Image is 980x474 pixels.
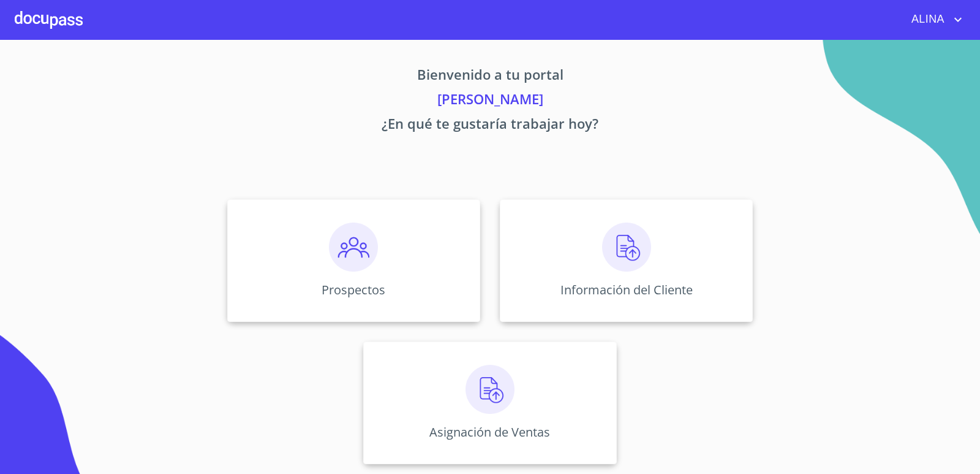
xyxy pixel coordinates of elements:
[429,424,550,440] p: Asignación de Ventas
[113,64,867,89] p: Bienvenido a tu portal
[329,223,378,272] img: prospectos.png
[602,223,651,272] img: carga.png
[113,113,867,138] p: ¿En qué te gustaría trabajar hoy?
[560,281,693,298] p: Información del Cliente
[113,89,867,113] p: [PERSON_NAME]
[322,281,385,298] p: Prospectos
[902,10,951,29] span: ALINA
[466,365,514,414] img: carga.png
[902,10,965,29] button: account of current user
